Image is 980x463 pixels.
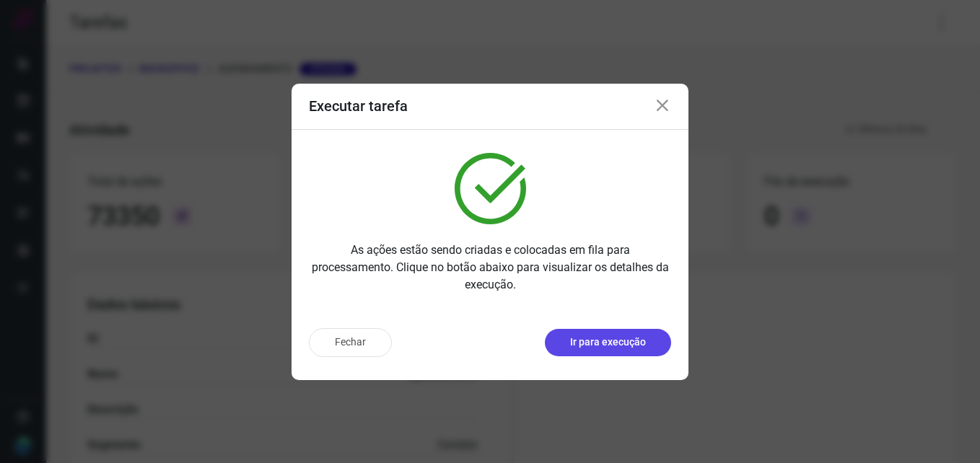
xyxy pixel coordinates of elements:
button: Ir para execução [545,329,671,356]
button: Fechar [309,328,392,357]
img: verified.svg [455,153,526,224]
h3: Executar tarefa [309,97,408,115]
p: As ações estão sendo criadas e colocadas em fila para processamento. Clique no botão abaixo para ... [309,242,671,294]
p: Ir para execução [570,335,646,350]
